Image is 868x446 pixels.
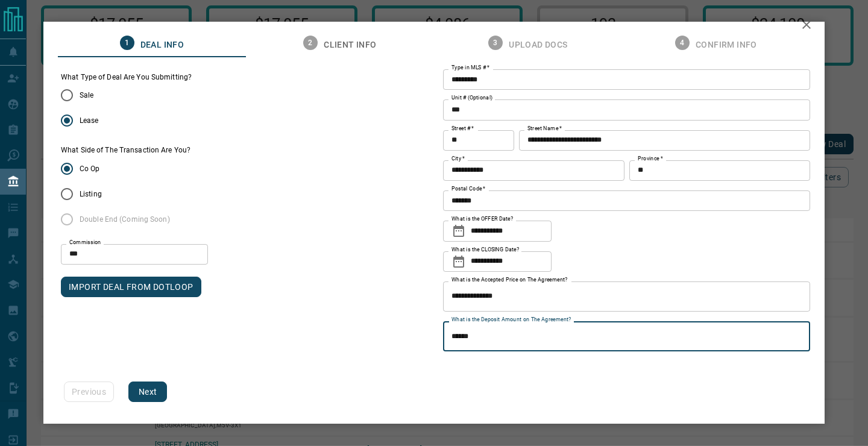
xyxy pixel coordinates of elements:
[451,215,513,223] label: What is the OFFER Date?
[527,125,562,133] label: Street Name
[451,64,489,72] label: Type in MLS #
[638,155,662,163] label: Province
[451,316,571,324] label: What is the Deposit Amount on The Agreement?
[324,40,376,51] span: Client Info
[69,239,101,247] label: Commission
[80,189,102,199] span: Listing
[451,185,485,193] label: Postal Code
[80,214,170,225] span: Double End (Coming Soon)
[61,277,201,297] button: IMPORT DEAL FROM DOTLOOP
[140,40,184,51] span: Deal Info
[80,90,93,101] span: Sale
[451,246,519,254] label: What is the CLOSING Date?
[451,125,474,133] label: Street #
[128,382,167,402] button: Next
[61,72,192,83] legend: What Type of Deal Are You Submitting?
[451,276,568,284] label: What is the Accepted Price on The Agreement?
[309,39,313,47] text: 2
[80,163,100,174] span: Co Op
[451,94,492,102] label: Unit # (Optional)
[451,155,465,163] label: City
[80,115,99,126] span: Lease
[125,39,129,47] text: 1
[61,145,190,155] label: What Side of The Transaction Are You?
